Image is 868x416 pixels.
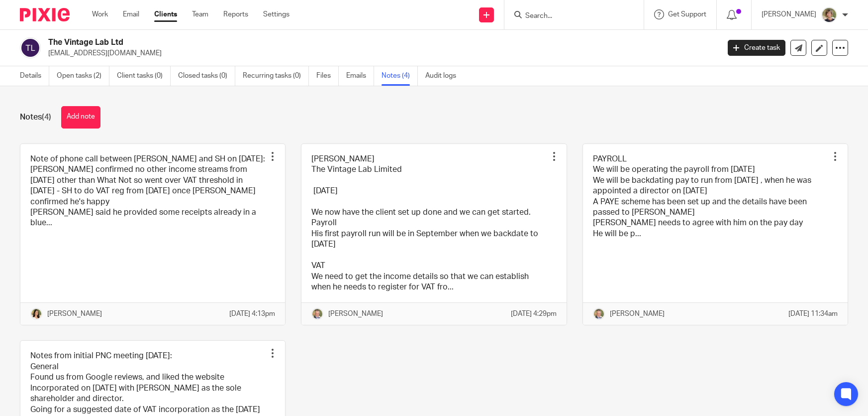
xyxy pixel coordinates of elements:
p: [PERSON_NAME] [328,309,383,319]
a: Clients [154,9,177,19]
a: Settings [263,9,289,19]
p: [PERSON_NAME] [610,309,665,319]
a: Open tasks (2) [57,66,109,86]
img: Pixie [20,8,70,21]
h1: Notes [20,112,51,123]
p: [PERSON_NAME] [47,309,102,319]
a: Work [92,9,108,19]
img: High%20Res%20Andrew%20Price%20Accountants_Poppy%20Jakes%20photography-1109.jpg [593,308,605,320]
a: Create task [728,40,785,56]
a: Team [192,9,208,19]
a: Details [20,66,49,86]
a: Audit logs [425,66,464,86]
p: [DATE] 11:34am [788,309,838,319]
img: High%20Res%20Andrew%20Price%20Accountants_Poppy%20Jakes%20photography-1109.jpg [311,308,323,320]
a: Recurring tasks (0) [243,66,309,86]
a: Files [316,66,339,86]
p: [EMAIL_ADDRESS][DOMAIN_NAME] [48,48,713,58]
a: Closed tasks (0) [178,66,235,86]
span: (4) [42,113,51,121]
a: Reports [223,9,248,19]
input: Search [524,12,614,21]
img: High%20Res%20Andrew%20Price%20Accountants_Poppy%20Jakes%20photography-1142.jpg [821,7,837,23]
p: [PERSON_NAME] [762,9,816,19]
button: Add note [61,106,100,129]
img: svg%3E [20,37,41,58]
a: Client tasks (0) [117,66,171,86]
a: Notes (4) [382,66,418,86]
img: High%20Res%20Andrew%20Price%20Accountants_Poppy%20Jakes%20photography-1153.jpg [30,308,42,320]
p: [DATE] 4:29pm [511,309,557,319]
h2: The Vintage Lab Ltd [48,37,580,48]
a: Email [123,9,139,19]
span: Get Support [668,11,706,18]
p: [DATE] 4:13pm [229,309,275,319]
a: Emails [346,66,374,86]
